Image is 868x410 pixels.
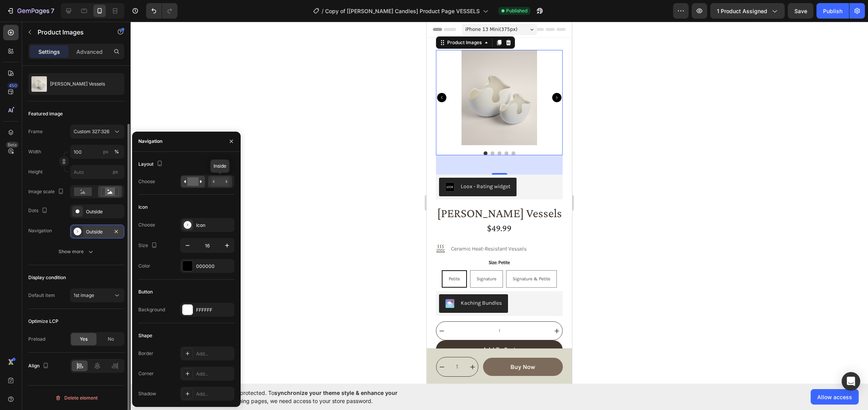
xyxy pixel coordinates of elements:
button: Show more [28,245,124,259]
div: Preload [28,336,45,343]
div: Dots [28,206,49,216]
div: Color [138,262,150,269]
input: px [70,165,124,179]
div: Choose [138,178,155,185]
span: 1st image [74,292,94,298]
div: 450 [7,82,19,89]
button: Delete element [28,392,124,404]
span: / [322,7,324,15]
div: Publish [823,7,842,15]
div: Layout [138,159,164,169]
span: Your page is password protected. To when designing pages, we need access to your store password. [180,389,428,405]
div: FFFFFF [196,307,232,314]
p: [PERSON_NAME] Vessels [50,81,105,87]
div: Shape [138,332,152,339]
p: Advanced [76,48,103,56]
img: product feature img [31,76,47,92]
button: Custom 327:326 [70,125,124,139]
div: Outside [86,228,108,235]
div: Background [138,306,165,313]
div: Add... [196,371,232,377]
div: Shadow [138,390,156,397]
span: px [113,169,118,175]
div: Show more [59,248,95,256]
div: Align [28,361,50,371]
div: Display condition [28,274,66,281]
span: synchronize your theme style & enhance your experience [180,389,398,404]
p: Settings [38,48,60,56]
label: Height [28,168,43,175]
input: px% [70,145,124,159]
div: Outside [86,208,122,215]
button: Save [788,3,813,19]
span: Custom 327:326 [74,128,109,135]
div: Image scale [28,187,65,197]
iframe: Design area [427,22,572,384]
div: Icon [138,204,148,211]
div: Featured image [28,110,63,117]
div: Undo/Redo [146,3,177,19]
p: 7 [51,6,54,15]
div: Delete element [55,393,98,403]
div: % [114,148,119,155]
div: Beta [6,142,19,148]
span: Copy of [[PERSON_NAME] Candles] Product Page VESSELS [325,7,480,15]
span: No [108,336,114,343]
div: Button [138,288,153,295]
div: Add... [196,350,232,357]
button: px [112,147,121,156]
button: 1 product assigned [710,3,785,19]
button: Allow access [811,389,859,405]
button: Publish [816,3,849,19]
div: Open Intercom Messenger [842,372,860,391]
label: Width [28,148,41,155]
p: Product Images [38,27,103,37]
span: Allow access [817,393,852,401]
div: 000000 [196,263,232,270]
button: 1st image [70,288,124,302]
div: Add... [196,391,232,398]
button: % [101,147,110,156]
div: Optimize LCP [28,318,59,325]
div: px [103,148,108,155]
div: Size [138,240,159,251]
span: 1 product assigned [717,7,767,15]
span: Published [506,7,527,14]
div: Corner [138,370,154,377]
div: Choose [138,221,155,228]
div: Default item [28,292,55,299]
label: Frame [28,128,43,135]
div: Navigation [28,227,52,234]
